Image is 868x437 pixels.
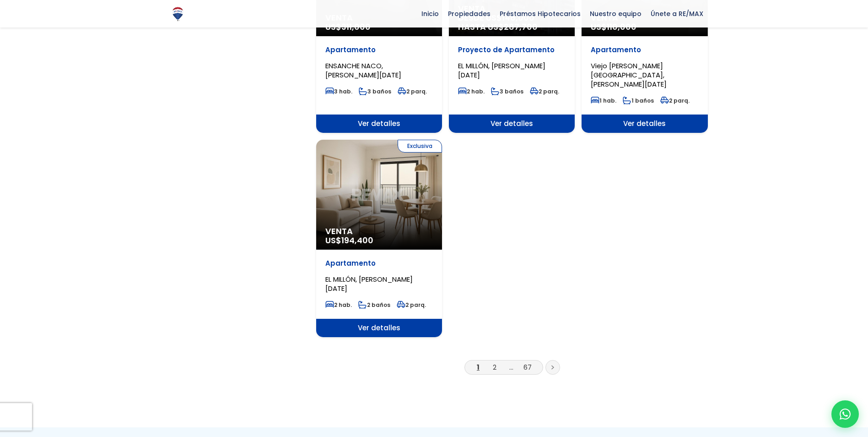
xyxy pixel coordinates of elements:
span: EL MILLÓN, [PERSON_NAME][DATE] [458,61,545,80]
span: Propiedades [443,7,495,21]
span: 2 parq. [530,87,559,95]
span: HASTA US$ [458,22,566,32]
a: 1 [477,362,480,372]
span: Venta [325,227,433,236]
span: Inicio [417,7,443,21]
span: Viejo [PERSON_NAME][GEOGRAPHIC_DATA], [PERSON_NAME][DATE] [591,61,667,89]
span: Únete a RE/MAX [646,7,708,21]
span: ENSANCHE NACO, [PERSON_NAME][DATE] [325,61,401,80]
span: 2 parq. [660,97,690,104]
span: 3 baños [359,87,391,95]
span: EL MILLÓN, [PERSON_NAME][DATE] [325,274,413,293]
span: DESDE US$ [458,13,566,32]
span: Ver detalles [449,115,575,133]
span: 2 hab. [458,87,485,95]
span: Ver detalles [316,319,442,337]
span: 194,400 [341,235,373,246]
span: 3 hab. [325,87,352,95]
span: 2 parq. [398,87,427,95]
p: Apartamento [325,259,433,268]
a: Exclusiva Venta US$194,400 Apartamento EL MILLÓN, [PERSON_NAME][DATE] 2 hab. 2 baños 2 parq. Ver ... [316,140,442,337]
span: 3 baños [491,87,523,95]
span: Nuestro equipo [585,7,646,21]
span: 1 hab. [591,97,616,104]
span: 2 parq. [397,301,426,309]
span: US$ [325,235,373,246]
img: Logo de REMAX [170,6,186,22]
a: 2 [493,362,496,372]
p: Proyecto de Apartamento [458,45,566,55]
span: Préstamos Hipotecarios [495,7,585,21]
span: 1 baños [623,97,654,104]
p: Apartamento [591,45,698,55]
a: ... [509,362,513,372]
span: 2 baños [358,301,390,309]
a: 67 [523,362,532,372]
span: 2 hab. [325,301,352,309]
span: Ver detalles [582,115,707,133]
span: Ver detalles [316,115,442,133]
p: Apartamento [325,45,433,55]
span: Exclusiva [398,140,442,153]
